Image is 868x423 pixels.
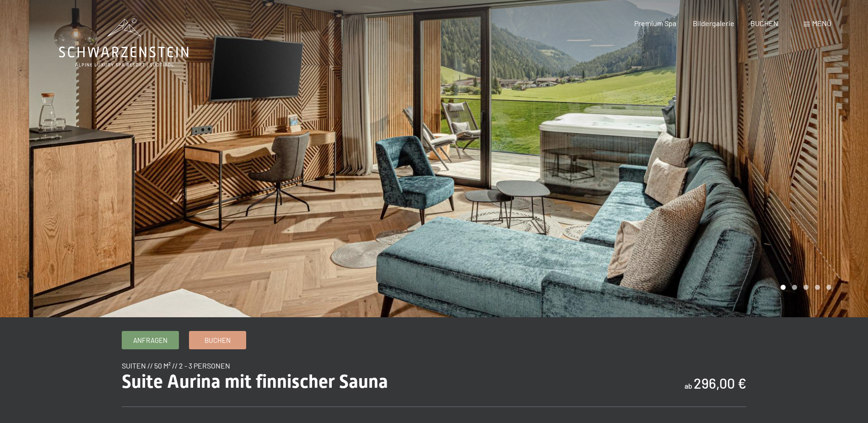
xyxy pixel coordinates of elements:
span: Buchen [205,336,231,345]
span: Suite Aurina mit finnischer Sauna [122,371,388,392]
span: Menü [812,19,831,27]
b: 296,00 € [694,375,746,391]
a: Buchen [189,331,246,349]
a: BUCHEN [750,19,778,27]
a: Premium Spa [634,19,676,27]
span: Anfragen [133,336,167,345]
span: ab [685,381,692,390]
a: Bildergalerie [693,19,734,27]
span: Suiten // 50 m² // 2 - 3 Personen [122,361,230,370]
a: Anfragen [122,331,178,349]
